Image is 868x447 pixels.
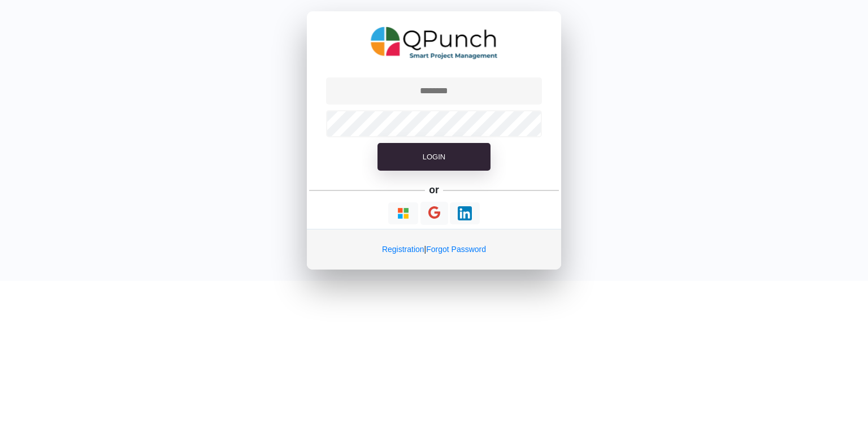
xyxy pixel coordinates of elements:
[426,245,486,254] a: Forgot Password
[377,143,491,171] button: Login
[388,202,418,224] button: Continue With Microsoft Azure
[382,245,424,254] a: Registration
[396,206,410,220] img: Loading...
[423,153,445,161] span: Login
[307,229,561,270] div: |
[458,206,472,220] img: Loading...
[420,202,448,225] button: Continue With Google
[450,202,480,224] button: Continue With LinkedIn
[371,23,498,63] img: QPunch
[427,182,441,198] h5: or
